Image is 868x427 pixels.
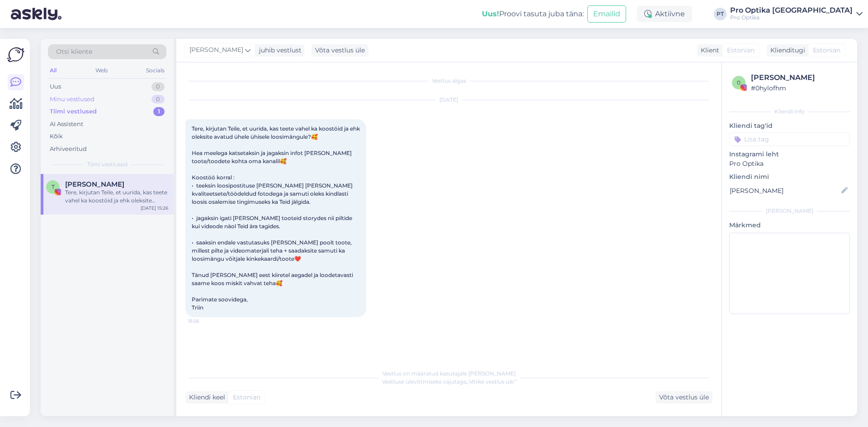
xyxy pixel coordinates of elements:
[730,186,840,196] input: Lisa nimi
[729,207,850,215] div: [PERSON_NAME]
[729,172,850,182] p: Kliendi nimi
[729,150,850,159] p: Instagrami leht
[382,378,516,385] span: Vestluse ülevõtmiseks vajutage
[151,95,165,104] div: 0
[813,46,840,55] span: Estonian
[714,8,726,20] div: PT
[188,318,222,324] span: 15:26
[192,125,361,311] span: Tere, kirjutan Teile, et uurida, kas teete vahel ka koostöid ja ehk oleksite avatud ühele ühisele...
[737,79,741,86] span: 0
[56,47,92,56] span: Otsi kliente
[729,159,850,169] p: Pro Optika
[185,77,712,85] div: Vestlus algas
[751,72,847,83] div: [PERSON_NAME]
[7,46,24,63] img: Askly Logo
[50,82,61,91] div: Uus
[767,46,805,55] div: Klienditugi
[730,7,863,21] a: Pro Optika [GEOGRAPHIC_DATA]Pro Optika
[141,205,168,211] div: [DATE] 15:26
[729,221,850,230] p: Märkmed
[587,5,626,23] button: Emailid
[656,391,712,404] div: Võta vestlus üle
[637,6,692,22] div: Aktiivne
[751,83,847,93] div: # 0hylofhm
[727,46,755,55] span: Estonian
[65,188,168,205] div: Tere, kirjutan Teile, et uurida, kas teete vahel ka koostöid ja ehk oleksite avatud ühele ühisele...
[729,132,850,146] input: Lisa tag
[153,107,165,116] div: 1
[467,378,516,385] i: „Võtke vestlus üle”
[730,7,853,14] div: Pro Optika [GEOGRAPHIC_DATA]
[482,9,499,18] b: Uus!
[151,82,165,91] div: 0
[94,65,109,76] div: Web
[87,160,127,169] span: Tiimi vestlused
[729,121,850,131] p: Kliendi tag'id
[189,45,243,55] span: [PERSON_NAME]
[50,145,87,154] div: Arhiveeritud
[144,65,166,76] div: Socials
[730,14,853,21] div: Pro Optika
[255,46,302,55] div: juhib vestlust
[185,393,225,402] div: Kliendi keel
[233,393,260,402] span: Estonian
[50,95,94,104] div: Minu vestlused
[311,44,368,56] div: Võta vestlus üle
[729,108,850,116] div: Kliendi info
[48,65,58,76] div: All
[50,132,63,141] div: Kõik
[382,370,516,377] span: Vestlus on määratud kasutajale [PERSON_NAME]
[50,120,83,129] div: AI Assistent
[697,46,719,55] div: Klient
[185,96,712,104] div: [DATE]
[482,9,584,19] div: Proovi tasuta juba täna:
[50,107,97,116] div: Tiimi vestlused
[52,183,55,190] span: T
[65,180,124,188] span: Triin Niitoja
